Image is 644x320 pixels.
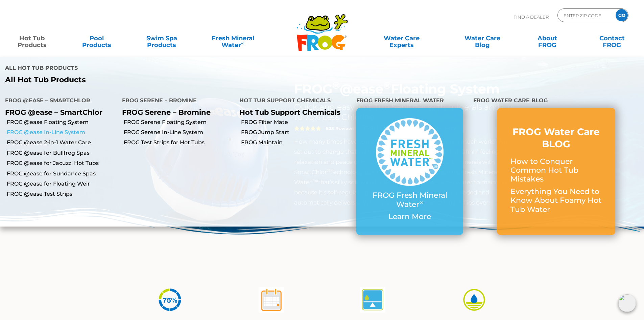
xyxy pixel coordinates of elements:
input: GO [616,9,628,21]
a: FROG @ease Test Strips [7,190,117,198]
a: FROG @ease for Bullfrog Spas [7,149,117,157]
a: AboutFROG [522,31,572,45]
h3: FROG Water Care BLOG [510,126,602,150]
a: FROG @ease 2-in-1 Water Care [7,139,117,146]
img: openIcon [618,294,636,312]
a: FROG Jump Start [241,129,351,136]
a: Swim SpaProducts [137,31,187,45]
a: FROG @ease Floating System [7,119,117,126]
p: Find A Dealer [514,8,549,25]
a: FROG @ease for Jacuzzi Hot Tubs [7,159,117,167]
a: FROG Fresh Mineral Water∞ Learn More [370,118,450,225]
a: ContactFROG [587,31,637,45]
p: Everything You Need to Know About Foamy Hot Tub Water [510,187,602,214]
a: All Hot Tub Products [5,76,317,84]
a: Water CareExperts [361,31,443,45]
img: atease-icon-shock-once [259,287,284,313]
h4: FROG Water Care Blog [473,94,639,108]
h4: Hot Tub Support Chemicals [239,94,346,108]
h4: FROG Serene – Bromine [122,94,229,108]
img: icon-atease-75percent-less [157,287,183,313]
a: FROG @ease for Floating Weir [7,180,117,188]
a: Water CareBlog [457,31,507,45]
p: FROG Fresh Mineral Water [370,191,450,209]
p: Learn More [370,212,450,221]
p: How to Conquer Common Hot Tub Mistakes [510,157,602,184]
h4: All Hot Tub Products [5,62,317,76]
a: FROG Maintain [241,139,351,146]
h4: FROG @ease – SmartChlor [5,94,112,108]
a: PoolProducts [72,31,122,45]
a: FROG Serene Floating System [124,119,234,126]
p: FROG Serene – Bromine [122,108,229,116]
a: FROG @ease In-Line System [7,129,117,136]
a: FROG Serene In-Line System [124,129,234,136]
img: atease-icon-self-regulates [360,287,385,313]
a: Fresh MineralWater∞ [201,31,264,45]
sup: ∞ [241,40,244,46]
sup: ∞ [419,199,423,206]
input: Zip Code Form [563,10,609,20]
p: FROG @ease – SmartChlor [5,108,112,116]
p: Hot Tub Support Chemicals [239,108,346,116]
a: FROG Filter Mate [241,119,351,126]
a: Hot TubProducts [7,31,57,45]
a: FROG Test Strips for Hot Tubs [124,139,234,146]
a: FROG @ease for Sundance Spas [7,170,117,177]
a: FROG Water Care BLOG How to Conquer Common Hot Tub Mistakes Everything You Need to Know About Foa... [510,126,602,217]
h4: FROG Fresh Mineral Water [356,94,463,108]
img: icon-atease-easy-on [461,287,487,313]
